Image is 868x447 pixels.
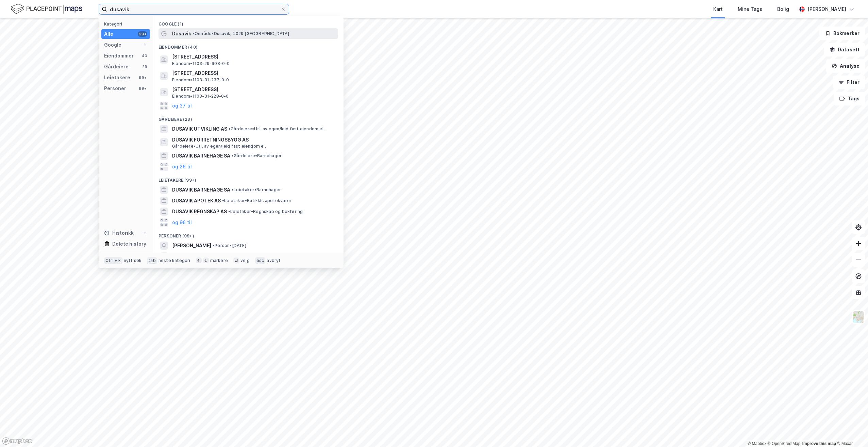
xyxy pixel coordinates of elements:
[193,31,289,36] span: Område • Dusavik, 4029 [GEOGRAPHIC_DATA]
[153,111,344,123] div: Gårdeiere (29)
[232,187,281,193] span: Leietaker • Barnehager
[834,414,868,447] iframe: Chat Widget
[104,257,122,264] div: Ctrl + k
[104,84,126,93] div: Personer
[172,61,230,66] span: Eiendom • 1103-29-908-0-0
[104,41,121,49] div: Google
[138,75,147,80] div: 99+
[153,172,344,184] div: Leietakere (99+)
[142,64,147,69] div: 29
[713,5,723,13] div: Kart
[222,198,291,203] span: Leietaker • Butikkh. apotekvarer
[255,257,266,264] div: esc
[172,30,191,38] span: Dusavik
[142,42,147,48] div: 1
[232,187,234,192] span: •
[104,63,129,71] div: Gårdeiere
[172,152,230,160] span: DUSAVIK BARNEHAGE SA
[104,52,134,60] div: Eiendommer
[104,229,134,237] div: Historikk
[748,441,766,446] a: Mapbox
[852,311,865,324] img: Z
[833,76,865,89] button: Filter
[107,4,281,14] input: Søk på adresse, matrikkel, gårdeiere, leietakere eller personer
[834,92,865,105] button: Tags
[138,86,147,91] div: 99+
[153,228,344,240] div: Personer (99+)
[142,230,147,236] div: 1
[228,209,303,214] span: Leietaker • Regnskap og bokføring
[104,73,130,82] div: Leietakere
[267,258,281,263] div: avbryt
[172,125,227,133] span: DUSAVIK UTVIKLING AS
[104,21,150,27] div: Kategori
[172,136,335,144] span: DUSAVIK FORRETNINGSBYGG AS
[142,53,147,59] div: 40
[232,153,234,158] span: •
[172,144,266,149] span: Gårdeiere • Utl. av egen/leid fast eiendom el.
[172,77,229,83] span: Eiendom • 1103-31-237-0-0
[172,53,335,61] span: [STREET_ADDRESS]
[158,258,190,263] div: neste kategori
[228,209,230,214] span: •
[124,258,142,263] div: nytt søk
[11,3,82,15] img: logo.f888ab2527a4732fd821a326f86c7f29.svg
[213,243,215,248] span: •
[768,441,801,446] a: OpenStreetMap
[807,5,846,13] div: [PERSON_NAME]
[172,197,221,205] span: DUSAVIK APOTEK AS
[172,102,192,110] button: og 37 til
[222,198,224,203] span: •
[824,43,865,56] button: Datasett
[2,437,32,445] a: Mapbox homepage
[172,69,335,77] span: [STREET_ADDRESS]
[172,242,211,250] span: [PERSON_NAME]
[153,16,344,28] div: Google (1)
[819,27,865,40] button: Bokmerker
[172,218,192,227] button: og 96 til
[229,126,231,131] span: •
[172,94,229,99] span: Eiendom • 1103-31-228-0-0
[112,240,146,248] div: Delete history
[193,31,195,36] span: •
[172,85,335,94] span: [STREET_ADDRESS]
[738,5,762,13] div: Mine Tags
[777,5,789,13] div: Bolig
[104,30,113,38] div: Alle
[213,243,246,248] span: Person • [DATE]
[147,257,157,264] div: tab
[240,258,250,263] div: velg
[232,153,282,159] span: Gårdeiere • Barnehager
[826,59,865,73] button: Analyse
[229,126,324,132] span: Gårdeiere • Utl. av egen/leid fast eiendom el.
[138,31,147,37] div: 99+
[210,258,228,263] div: markere
[802,441,836,446] a: Improve this map
[172,186,230,194] span: DUSAVIK BARNEHAGE SA
[172,163,192,171] button: og 26 til
[172,208,227,216] span: DUSAVIK REGNSKAP AS
[153,39,344,51] div: Eiendommer (40)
